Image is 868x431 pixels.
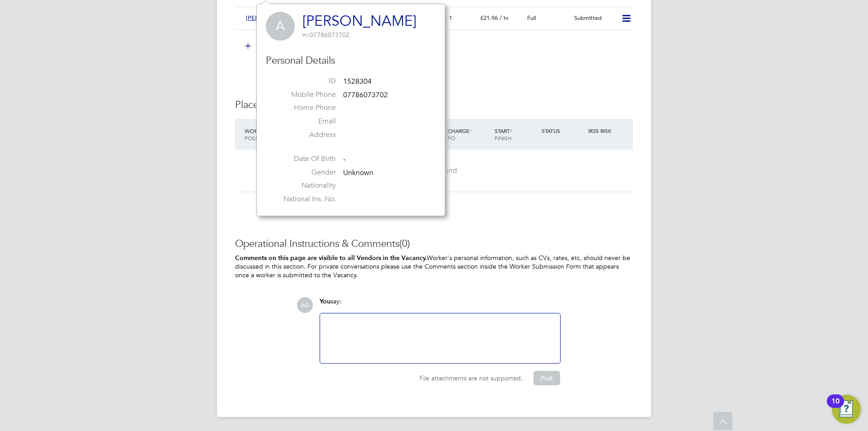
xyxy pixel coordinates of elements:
[244,166,624,175] div: No data found
[539,123,586,139] div: Status
[235,99,633,112] h3: Placements
[273,103,336,113] label: Home Phone
[832,395,861,424] button: Open Resource Center, 10 new notifications
[273,130,336,140] label: Address
[492,123,539,146] div: Start
[495,127,512,142] span: / Finish
[302,31,310,39] span: m:
[571,11,618,26] div: Submitted
[273,154,336,164] label: Date Of Birth
[586,123,617,139] div: IR35 Risk
[235,254,633,279] p: Worker's personal information, such as CVs, rates, etc, should never be discussed in this section...
[273,117,336,126] label: Email
[343,77,372,86] span: 1528304
[302,31,349,39] span: 07786073702
[343,168,373,177] span: Unknown
[235,254,427,262] b: Comments on this page are visible to all Vendors in the Vacancy.
[500,14,509,22] span: / hr
[239,39,307,53] button: Submit Worker
[302,12,416,30] a: [PERSON_NAME]
[533,371,560,385] button: Post
[527,14,536,22] span: Full
[273,168,336,177] label: Gender
[343,155,345,164] span: -
[297,297,313,313] span: AG
[480,14,498,22] span: £21.96
[235,237,633,251] h3: Operational Instructions & Comments
[448,127,471,142] span: / PO
[245,127,270,142] span: / Position
[246,14,294,22] span: [PERSON_NAME]
[445,123,492,146] div: Charge
[242,123,305,146] div: Worker
[831,401,840,413] div: 10
[273,194,336,204] label: National Ins. No.
[273,76,336,86] label: ID
[273,90,336,99] label: Mobile Phone
[266,12,295,41] span: A
[320,298,330,305] span: You
[266,54,436,67] h3: Personal Details
[420,374,523,382] span: File attachments are not supported.
[399,237,410,250] span: (0)
[273,181,336,190] label: Nationality
[343,90,388,99] span: 07786073702
[320,297,561,313] div: say:
[449,14,452,22] span: 1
